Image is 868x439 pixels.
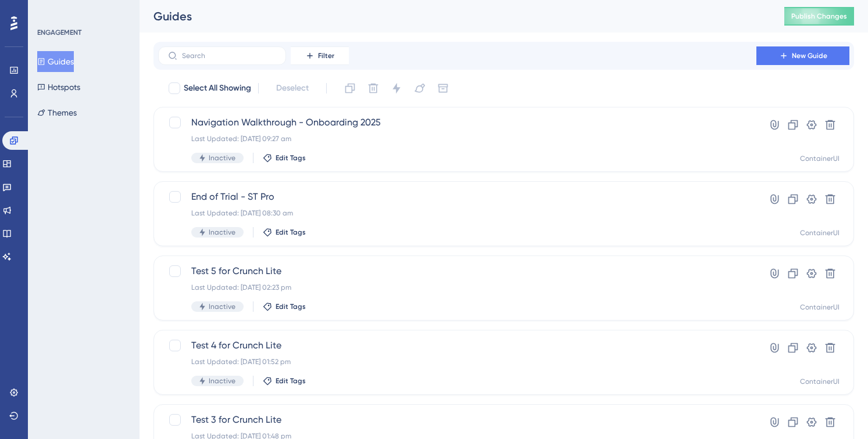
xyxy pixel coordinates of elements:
[263,228,306,237] button: Edit Tags
[191,339,723,352] span: Test 4 for Crunch Lite
[191,264,723,278] span: Test 5 for Crunch Lite
[276,228,306,237] span: Edit Tags
[263,153,306,163] button: Edit Tags
[191,413,723,427] span: Test 3 for Crunch Lite
[756,46,849,65] button: New Guide
[800,228,840,238] div: ContainerUI
[191,116,723,129] span: Navigation Walkthrough - Onboarding 2025
[37,102,77,123] button: Themes
[276,81,309,95] span: Deselect
[318,51,334,60] span: Filter
[209,153,235,163] span: Inactive
[276,153,306,163] span: Edit Tags
[209,228,235,237] span: Inactive
[209,302,235,311] span: Inactive
[191,134,723,143] div: Last Updated: [DATE] 09:27 am
[792,51,827,60] span: New Guide
[209,376,235,386] span: Inactive
[191,283,723,292] div: Last Updated: [DATE] 02:23 pm
[263,302,306,311] button: Edit Tags
[800,303,840,312] div: ContainerUI
[276,376,306,386] span: Edit Tags
[191,357,723,366] div: Last Updated: [DATE] 01:52 pm
[263,376,306,386] button: Edit Tags
[266,78,319,99] button: Deselect
[291,46,349,65] button: Filter
[184,81,251,95] span: Select All Showing
[37,51,74,72] button: Guides
[191,190,723,204] span: End of Trial - ST Pro
[276,302,306,311] span: Edit Tags
[37,77,80,98] button: Hotspots
[191,208,723,218] div: Last Updated: [DATE] 08:30 am
[784,7,854,26] button: Publish Changes
[800,377,840,386] div: ContainerUI
[37,28,81,37] div: ENGAGEMENT
[153,8,755,24] div: Guides
[800,154,840,163] div: ContainerUI
[791,12,847,21] span: Publish Changes
[182,52,276,60] input: Search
